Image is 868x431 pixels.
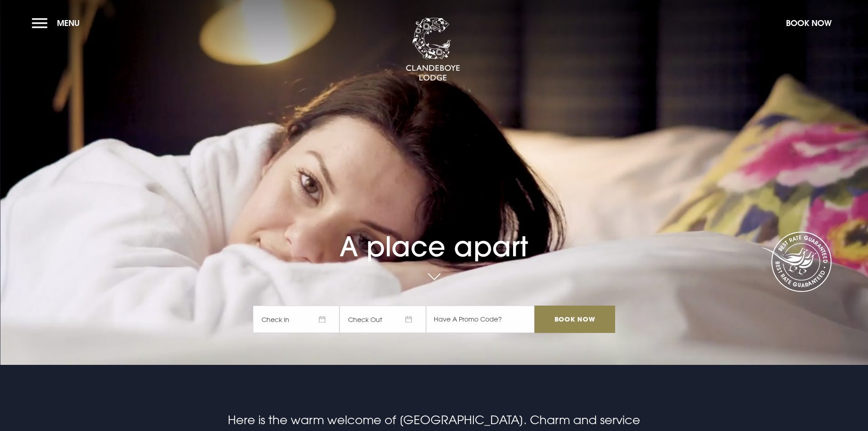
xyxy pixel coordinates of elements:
h1: A place apart [253,204,615,263]
button: Book Now [781,13,836,33]
img: Clandeboye Lodge [406,18,460,82]
span: Check Out [339,306,426,333]
button: Menu [32,13,84,33]
input: Book Now [534,306,615,333]
input: Have A Promo Code? [426,306,534,333]
span: Check In [253,306,339,333]
span: Menu [57,18,80,28]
